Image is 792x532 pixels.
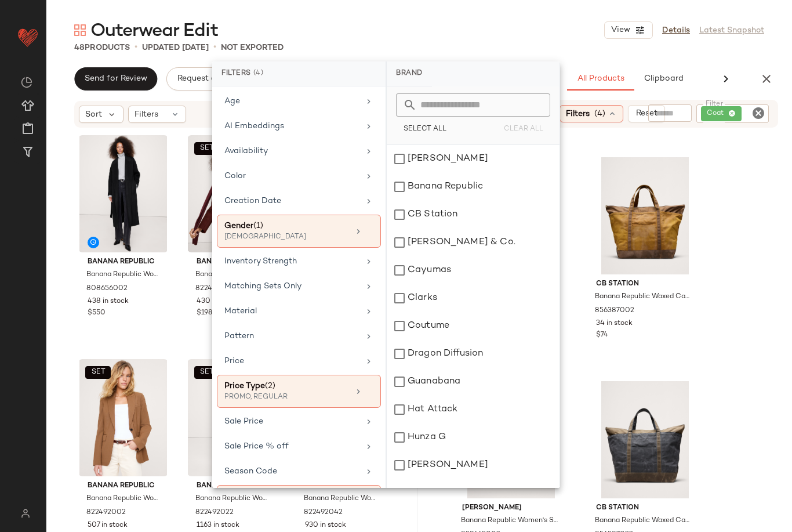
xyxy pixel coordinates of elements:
p: updated [DATE] [142,42,209,54]
span: Inventory Strength [224,257,297,266]
span: Banana Republic Waxed Canvas Tote By Cb Station Blue One Size [595,516,693,526]
span: Banana Republic Women's Italian Wool-Cashmere Wrap Coat Black Size XS [86,270,158,280]
img: cn60590150.jpg [587,381,703,498]
span: 808656002 [86,284,128,294]
div: Products [74,42,130,54]
span: AI Embeddings [224,122,284,131]
span: (2) [265,382,275,390]
span: (1) [253,222,263,230]
span: 34 in stock [596,319,633,329]
button: SET [85,366,111,379]
span: Select All [403,125,446,133]
span: Price [224,357,244,365]
span: Reports [710,74,741,84]
span: 1163 in stock [197,520,239,531]
span: 430 in stock [197,296,238,307]
span: Price Type [224,382,265,390]
span: Banana Republic Women's Seaside Necklace By [PERSON_NAME] Caramel Cream One Size [461,516,559,526]
span: Season Code [224,467,277,476]
span: SET [90,368,105,377]
img: svg%3e [14,509,37,518]
span: Send for Review [84,74,147,84]
button: View [604,21,653,39]
span: $198 [197,308,212,319]
button: SET [194,142,220,155]
span: Request changes [176,74,244,84]
span: Matching Sets Only [224,282,301,291]
span: SET [199,144,214,153]
span: Sale Price % off [224,442,289,451]
img: cn60585305.jpg [187,359,277,476]
span: All Products [577,74,624,84]
span: Color [224,172,246,180]
a: Details [662,24,690,37]
span: Banana Republic [197,257,268,267]
img: svg%3e [21,77,32,88]
div: Filters [212,61,386,86]
span: Gender [224,222,253,230]
span: View [611,26,630,35]
span: [PERSON_NAME] [462,503,560,513]
span: Clipboard [643,74,683,84]
div: Brand [387,61,432,86]
span: Banana Republic Waxed Canvas Tote By Cb Station Tan One Size [595,292,693,302]
span: $550 [88,308,106,319]
span: Pattern [224,332,254,341]
p: Not Exported [221,42,284,54]
span: Creation Date [224,197,281,205]
span: 507 in stock [88,520,128,531]
span: Banana Republic Women's Slim Italian Wool Blazer Navy Blue Size 2 [304,494,375,504]
img: cn60237758.jpg [78,135,168,252]
span: Filters [566,108,590,120]
span: CB Station [596,503,694,513]
span: CB Station [596,279,694,289]
img: cn60334871.jpg [187,135,277,252]
span: $74 [596,330,608,341]
span: • [135,41,137,55]
span: • [213,41,216,55]
button: Reset [628,105,665,122]
img: heart_red.DM2ytmEG.svg [16,26,39,49]
span: Banana Republic Women's Slim Everywhere Ponte Blazer Redwood Canopy Burgundy Petite Size XS [195,270,267,280]
div: PROMO, REGULAR [224,392,340,403]
span: Availability [224,147,268,155]
span: Reset [635,109,657,118]
img: cn60585292.jpg [78,359,168,476]
img: svg%3e [74,24,86,36]
span: Banana Republic [197,481,268,491]
span: SET [199,368,214,377]
div: [DEMOGRAPHIC_DATA] [224,232,340,243]
span: Banana Republic [88,481,159,491]
span: Sale Price [224,417,263,426]
img: cn60590125.jpg [587,157,703,274]
span: Age [224,97,240,106]
span: 822491012 [195,284,232,294]
span: Banana Republic Women's Slim Italian Wool Blazer Saddle Brown Size 2 [86,494,158,504]
span: 822492042 [304,508,343,518]
span: 930 in stock [305,520,346,531]
span: Sort [85,108,102,121]
span: Banana Republic Women's Slim Italian Wool Blazer Espresso Brown Size 20 [195,494,267,504]
button: Request changes [166,67,253,91]
span: (4) [253,68,264,79]
i: Clear Filter [751,106,765,120]
button: SET [194,366,220,379]
span: 856387002 [595,306,634,316]
span: Filters [135,108,158,121]
span: 822492022 [195,508,234,518]
span: Outerwear Edit [90,20,218,43]
span: Banana Republic [88,257,159,267]
span: 48 [74,44,85,52]
button: Send for Review [74,67,157,91]
span: 438 in stock [88,296,129,307]
span: 822492002 [86,508,126,518]
button: Select All [396,121,453,137]
span: Material [224,307,257,316]
span: Coat [707,108,729,119]
span: (4) [594,108,605,120]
